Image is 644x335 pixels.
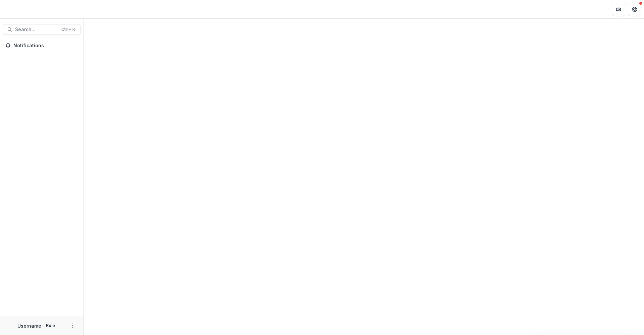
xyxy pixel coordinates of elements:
p: Role [44,323,57,329]
span: Notifications [13,43,78,49]
button: More [69,322,77,330]
button: Get Help [628,3,641,16]
div: Ctrl + K [60,26,76,33]
span: Search... [15,27,57,32]
p: Username [17,322,41,329]
button: Search... [3,24,81,35]
button: Notifications [3,40,81,51]
button: Partners [612,3,625,16]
